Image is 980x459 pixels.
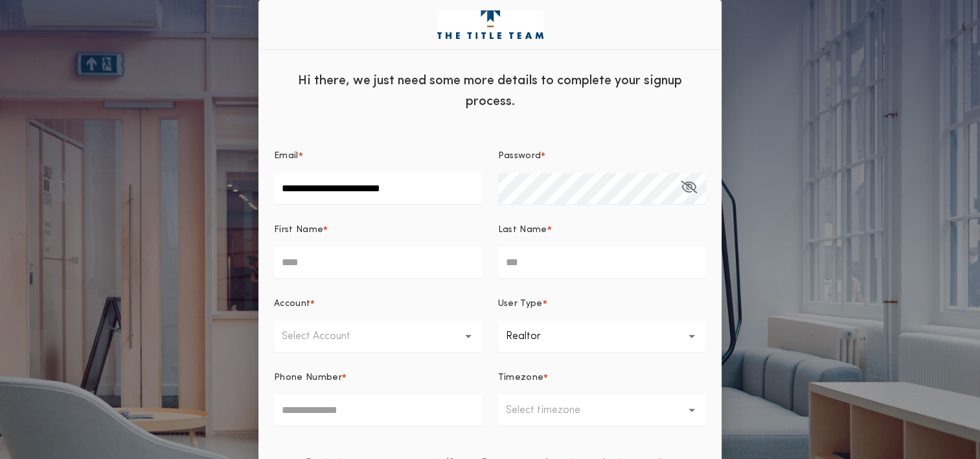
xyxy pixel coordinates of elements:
[258,60,722,119] div: Hi there, we just need some more details to complete your signup process.
[498,224,547,237] p: Last Name
[506,403,601,418] p: Select timezone
[274,224,323,237] p: First Name
[498,150,541,163] p: Password
[274,150,299,163] p: Email
[506,329,562,344] p: Realtor
[498,321,707,352] button: Realtor
[274,247,483,278] input: First Name*
[274,371,342,384] p: Phone Number
[498,371,544,384] p: Timezone
[681,173,697,204] button: Password*
[274,298,310,311] p: Account
[274,395,483,426] input: Phone Number*
[498,298,543,311] p: User Type
[498,395,707,426] button: Select timezone
[274,321,483,352] button: Select Account
[274,173,483,204] input: Email*
[282,329,371,344] p: Select Account
[437,10,543,39] img: logo
[498,247,707,278] input: Last Name*
[498,173,707,204] input: Password*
